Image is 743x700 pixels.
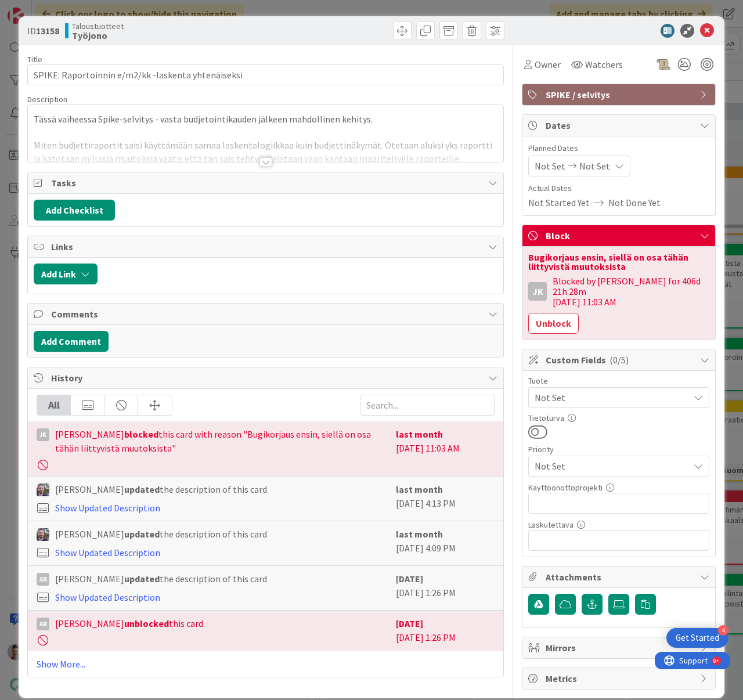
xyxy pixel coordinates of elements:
[27,94,67,104] span: Description
[37,573,49,586] div: AR
[360,395,495,416] input: Search...
[34,264,98,284] button: Add Link
[27,54,42,64] label: Title
[59,5,64,14] div: 9+
[51,176,482,190] span: Tasks
[27,24,59,38] span: ID
[34,113,497,126] p: Tässä vaiheessa Spike-selvitys - vasta budjetointikauden jälkeen mahdollinen kehitys.
[666,628,728,648] div: Open Get Started checklist, remaining modules: 4
[55,482,267,496] span: [PERSON_NAME] the description of this card
[55,616,203,630] span: [PERSON_NAME] this card
[396,573,423,584] b: [DATE]
[396,527,495,560] div: [DATE] 4:09 PM
[546,88,694,102] span: SPIKE / selvitys
[396,428,443,440] b: last month
[528,182,709,194] span: Actual Dates
[37,528,49,541] img: TK
[546,672,694,685] span: Metrics
[24,2,53,16] span: Support
[72,31,124,40] b: Työjono
[528,196,590,210] span: Not Started Yet
[718,625,728,636] div: 4
[55,527,267,541] span: [PERSON_NAME] the description of this card
[55,572,267,586] span: [PERSON_NAME] the description of this card
[51,307,482,321] span: Comments
[55,591,160,603] a: Show Updated Description
[51,371,482,385] span: History
[55,427,390,455] span: [PERSON_NAME] this card with reason "Bugikorjaus ensin, siellä on osa tähän liittyvistä muutoksista"
[528,142,709,154] span: Planned Dates
[609,354,629,366] span: ( 0/5 )
[27,64,504,85] input: type card name here...
[396,482,495,515] div: [DATE] 4:13 PM
[55,502,160,514] a: Show Updated Description
[124,573,160,584] b: updated
[579,159,610,173] span: Not Set
[528,313,579,334] button: Unblock
[535,389,683,406] span: Not Set
[585,57,623,71] span: Watchers
[546,641,694,655] span: Mirrors
[37,428,49,441] div: JK
[36,25,59,37] b: 13158
[528,482,603,493] label: Käyttöönottoprojekti
[124,528,160,540] b: updated
[124,428,158,440] b: blocked
[37,618,49,630] div: AR
[396,528,443,540] b: last month
[535,159,565,173] span: Not Set
[396,616,495,645] div: [DATE] 1:26 PM
[396,427,495,470] div: [DATE] 11:03 AM
[37,657,495,671] a: Show More...
[546,353,694,367] span: Custom Fields
[528,282,547,301] div: JK
[37,395,71,415] div: All
[546,229,694,243] span: Block
[546,118,694,132] span: Dates
[396,483,443,495] b: last month
[124,618,169,629] b: unblocked
[528,252,709,271] div: Bugikorjaus ensin, siellä on osa tähän liittyvistä muutoksista
[546,570,694,584] span: Attachments
[553,276,709,307] div: Blocked by [PERSON_NAME] for 406d 21h 28m [DATE] 11:03 AM
[396,618,423,629] b: [DATE]
[37,483,49,496] img: TK
[72,21,124,31] span: Taloustuotteet
[528,377,709,385] div: Tuote
[608,196,661,210] span: Not Done Yet
[676,632,719,644] div: Get Started
[51,240,482,254] span: Links
[124,483,160,495] b: updated
[535,57,561,71] span: Owner
[34,331,109,352] button: Add Comment
[528,519,574,530] label: Laskutettava
[55,547,160,558] a: Show Updated Description
[528,445,709,453] div: Priority
[396,572,495,604] div: [DATE] 1:26 PM
[535,458,683,474] span: Not Set
[34,200,115,221] button: Add Checklist
[528,414,709,422] div: Tietoturva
